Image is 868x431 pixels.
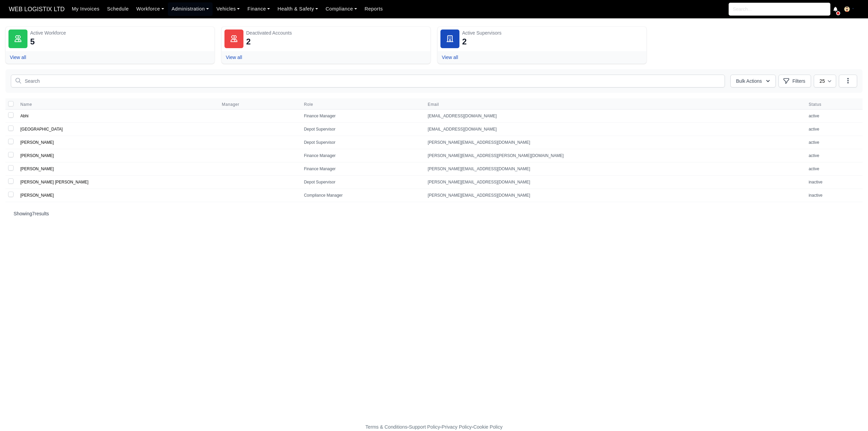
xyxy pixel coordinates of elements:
[14,210,854,217] p: Showing results
[409,424,440,430] a: Support Policy
[304,102,313,107] span: Role
[442,55,458,60] a: View all
[20,180,88,184] a: [PERSON_NAME] [PERSON_NAME]
[20,153,54,158] a: [PERSON_NAME]
[428,102,801,107] span: Email
[300,189,423,202] td: Compliance Manager
[805,123,863,136] td: active
[805,110,863,123] td: active
[424,136,805,149] td: [PERSON_NAME][EMAIL_ADDRESS][DOMAIN_NAME]
[424,189,805,202] td: [PERSON_NAME][EMAIL_ADDRESS][DOMAIN_NAME]
[805,189,863,202] td: inactive
[226,55,242,60] a: View all
[168,2,213,16] a: Administration
[424,176,805,189] td: [PERSON_NAME][EMAIL_ADDRESS][DOMAIN_NAME]
[5,3,68,16] a: WEB LOGISTIX LTD
[462,30,644,36] div: Active Supervisors
[300,110,423,123] td: Finance Manager
[133,2,168,16] a: Workforce
[809,102,859,107] span: Status
[20,193,54,198] a: [PERSON_NAME]
[300,162,423,176] td: Finance Manager
[30,30,212,36] div: Active Workforce
[68,2,103,16] a: My Invoices
[32,211,35,216] span: 7
[222,102,245,107] button: Manager
[805,149,863,162] td: active
[473,424,502,430] a: Cookie Policy
[730,75,776,87] button: Bulk Actions
[20,102,37,107] button: Name
[300,176,423,189] td: Depot Supervisor
[300,123,423,136] td: Depot Supervisor
[778,75,811,87] button: Filters
[20,127,63,132] a: [GEOGRAPHIC_DATA]
[805,162,863,176] td: active
[424,149,805,162] td: [PERSON_NAME][EMAIL_ADDRESS][PERSON_NAME][DOMAIN_NAME]
[424,123,805,136] td: [EMAIL_ADDRESS][DOMAIN_NAME]
[241,423,627,431] div: - - -
[246,36,251,47] div: 2
[442,424,472,430] a: Privacy Policy
[729,3,830,16] input: Search...
[20,102,32,107] span: Name
[244,2,274,16] a: Finance
[366,424,407,430] a: Terms & Conditions
[805,136,863,149] td: active
[274,2,322,16] a: Health & Safety
[222,102,239,107] span: Manager
[361,2,387,16] a: Reports
[304,102,318,107] button: Role
[11,75,725,87] input: Search
[10,55,26,60] a: View all
[246,30,428,36] div: Deactivated Accounts
[322,2,361,16] a: Compliance
[20,114,28,118] a: Abhi
[20,166,54,171] a: [PERSON_NAME]
[424,162,805,176] td: [PERSON_NAME][EMAIL_ADDRESS][DOMAIN_NAME]
[300,136,423,149] td: Depot Supervisor
[20,140,54,145] a: [PERSON_NAME]
[805,176,863,189] td: inactive
[213,2,244,16] a: Vehicles
[424,110,805,123] td: [EMAIL_ADDRESS][DOMAIN_NAME]
[103,2,133,16] a: Schedule
[30,36,35,47] div: 5
[462,36,467,47] div: 2
[300,149,423,162] td: Finance Manager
